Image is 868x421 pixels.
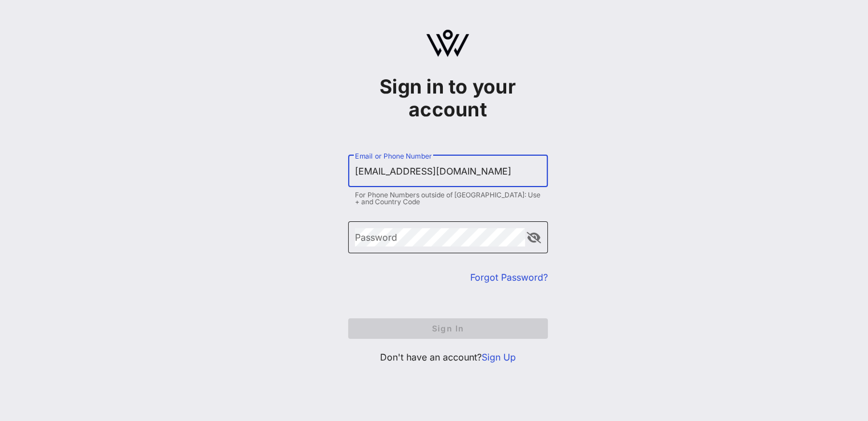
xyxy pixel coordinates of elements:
[348,350,548,364] p: Don't have an account?
[482,351,516,363] a: Sign Up
[355,162,541,180] input: Email or Phone Number
[348,75,548,121] h1: Sign in to your account
[426,30,469,57] img: logo.svg
[470,272,548,283] a: Forgot Password?
[355,192,541,205] div: For Phone Numbers outside of [GEOGRAPHIC_DATA]: Use + and Country Code
[527,232,541,244] button: append icon
[355,152,431,160] label: Email or Phone Number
